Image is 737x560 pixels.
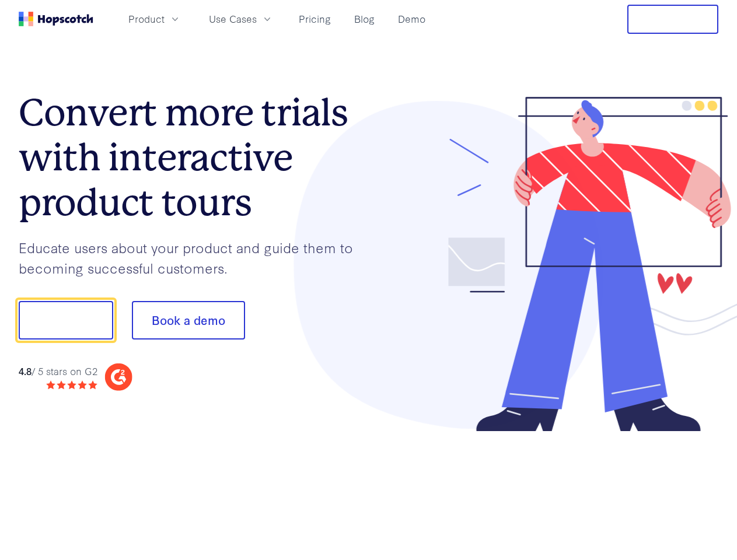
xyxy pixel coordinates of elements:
button: Use Cases [202,9,280,29]
a: Blog [350,9,379,29]
button: Free Trial [627,5,718,34]
h1: Convert more trials with interactive product tours [19,90,369,225]
a: Demo [393,9,430,29]
span: Use Cases [209,12,257,26]
button: Book a demo [132,301,245,339]
a: Pricing [294,9,336,29]
button: Product [121,9,188,29]
span: Product [128,12,165,26]
strong: 4.8 [19,364,32,377]
button: Show me! [19,301,113,339]
p: Educate users about your product and guide them to becoming successful customers. [19,237,369,278]
a: Home [19,12,93,26]
div: / 5 stars on G2 [19,364,97,379]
